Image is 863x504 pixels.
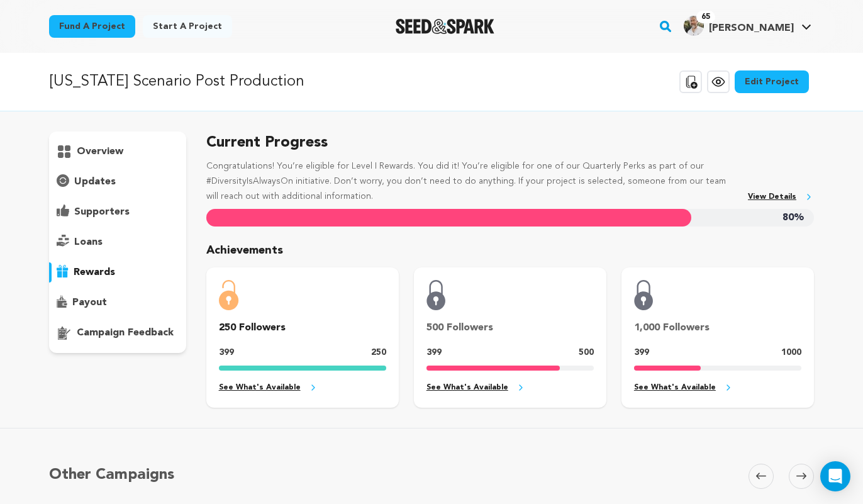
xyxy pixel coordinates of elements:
p: overview [77,144,123,159]
p: 399 [634,345,649,361]
p: 250 [371,345,386,361]
button: supporters [49,202,186,222]
p: updates [74,174,116,189]
p: supporters [74,204,130,220]
img: Seed&Spark Logo Dark Mode [396,19,494,34]
button: payout [49,293,186,313]
img: 5b8c1fb9ce5d8ce8.jpg [684,16,704,36]
p: 1,000 Followers [634,320,801,335]
h5: Other Campaigns [49,464,174,486]
a: Fund a project [49,15,135,38]
p: Congratulations! You’re eligible for Level I Rewards. You did it! You’re eligible for one of our ... [206,159,738,204]
p: 1000 [781,345,801,361]
div: James T.'s Profile [684,16,794,36]
p: 399 [426,345,442,361]
button: campaign feedback [49,323,186,343]
span: 65 [696,11,715,23]
a: See What's Available [219,381,386,395]
p: loans [74,235,103,250]
p: Achievements [206,242,814,260]
p: 399 [219,345,234,361]
button: rewards [49,262,186,283]
a: View Details [748,190,814,204]
p: 500 Followers [426,320,594,335]
p: [US_STATE] Scenario Post Production [49,70,304,93]
button: overview [49,142,186,162]
h5: Current Progress [206,132,814,154]
p: campaign feedback [77,325,174,340]
div: Open Intercom Messenger [820,461,850,491]
a: Seed&Spark Homepage [396,19,494,34]
p: 500 [579,345,594,361]
p: payout [72,295,107,310]
button: loans [49,232,186,252]
button: updates [49,172,186,192]
a: See What's Available [634,381,801,395]
span: James T.'s Profile [681,13,814,40]
a: Start a project [143,15,232,38]
p: rewards [74,265,115,280]
p: 250 Followers [219,320,386,335]
span: [PERSON_NAME] [709,23,794,33]
a: James T.'s Profile [681,13,814,36]
span: 80% [782,209,804,227]
a: See What's Available [426,381,594,395]
a: Edit Project [735,70,809,93]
